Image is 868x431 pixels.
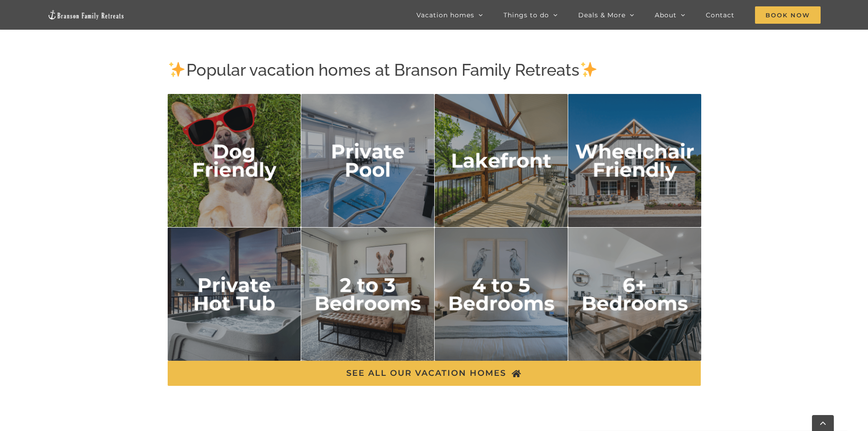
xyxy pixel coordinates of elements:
[168,58,701,81] h2: Popular vacation homes at Branson Family Retreats
[655,12,677,18] span: About
[169,61,185,78] img: ✨
[168,361,701,386] a: SEE ALL OUR VACATION HOMES
[47,10,125,20] img: Branson Family Retreats Logo
[301,229,435,241] a: 2 to 3 bedrooms
[301,96,435,108] a: private pool
[580,61,597,78] img: ✨
[435,94,568,228] img: lakefront
[568,228,702,361] img: 6 plus bedrooms
[168,96,301,108] a: dog friendly
[168,228,301,361] img: private hot tub
[168,94,301,228] img: dog friendly
[301,228,435,361] img: 2 to 3 bedrooms
[416,12,474,18] span: Vacation homes
[755,6,821,24] span: Book Now
[568,94,702,228] img: Wheelchair Friendly
[568,229,702,241] a: 6 plus bedrooms
[578,12,626,18] span: Deals & More
[568,96,702,108] a: Wheelchair Friendly
[346,369,506,378] span: SEE ALL OUR VACATION HOMES
[435,96,568,108] a: lakefront
[435,228,568,361] img: 4 to 5 bedrooms
[435,229,568,241] a: 4 to 5 bedrooms
[301,94,435,228] img: private pool
[168,229,301,241] a: private hot tub
[706,12,734,18] span: Contact
[503,12,549,18] span: Things to do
